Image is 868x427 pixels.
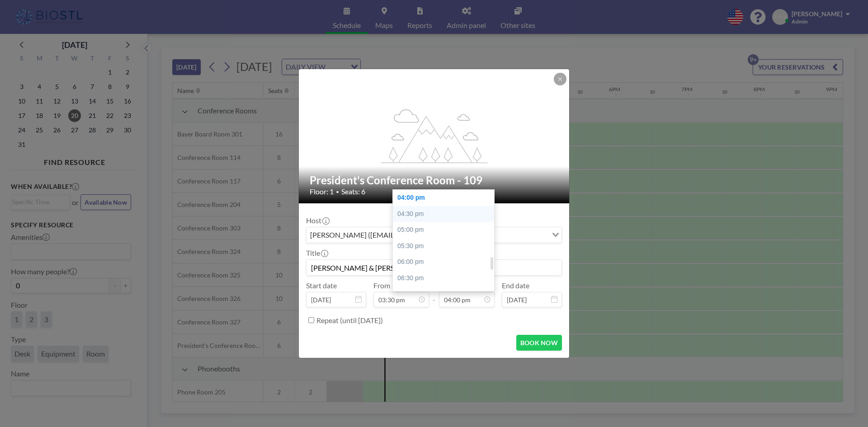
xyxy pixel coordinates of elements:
label: From [373,281,390,290]
label: Repeat (until [DATE]) [316,316,383,325]
span: [PERSON_NAME] ([EMAIL_ADDRESS][DOMAIN_NAME]) [308,229,494,241]
span: - [433,284,435,304]
div: 07:00 pm [393,286,499,303]
span: • [336,188,339,195]
input: Melissa's reservation [307,260,561,275]
h2: President's Conference Room - 109 [310,174,559,187]
label: Host [306,216,329,225]
label: End date [502,281,529,290]
div: 06:00 pm [393,254,499,270]
div: 05:00 pm [393,222,499,238]
g: flex-grow: 1.2; [381,108,488,163]
input: Search for option [495,229,547,241]
div: 04:30 pm [393,206,499,222]
label: Title [306,249,327,258]
button: BOOK NOW [516,335,562,351]
div: Search for option [307,227,561,243]
div: 05:30 pm [393,238,499,254]
span: Floor: 1 [310,187,334,196]
span: Seats: 6 [341,187,365,196]
label: Start date [306,281,337,290]
div: 04:00 pm [393,190,499,206]
div: 06:30 pm [393,270,499,286]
